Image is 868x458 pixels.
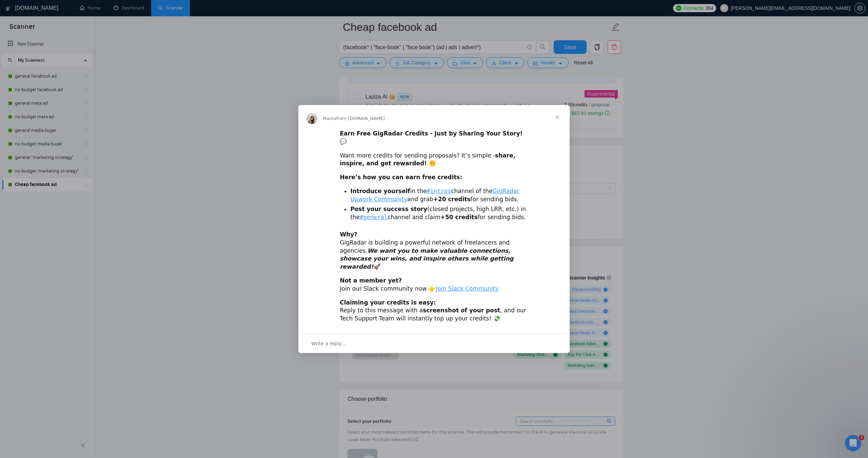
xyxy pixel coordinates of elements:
[440,214,478,221] b: +50 credits
[340,277,402,284] b: Not a member yet?
[350,205,528,222] li: (closed projects, high LRR, etc.) in the channel and claim for sending bids.
[340,130,522,137] b: Earn Free GigRadar Credits - Just by Sharing Your Story!
[423,307,500,314] b: screenshot of your post
[311,339,347,348] span: Write a reply…
[340,231,357,238] b: Why?
[340,231,528,271] div: GigRadar is building a powerful network of freelancers and agencies. 🚀
[340,277,528,293] div: Join our Slack community now 👉
[340,174,462,181] b: Here’s how you can earn free credits:
[340,152,528,168] div: Want more credits for sending proposals? It’s simple -
[340,299,436,306] b: Claiming your credits is easy:
[350,206,427,212] b: Post your success story
[545,105,570,129] span: Close
[340,247,513,270] i: We want you to make valuable connections, showcase your wins, and inspire others while getting re...
[436,285,498,292] a: Join Slack Community
[433,196,471,203] b: +20 credits
[350,187,528,204] li: in the channel of the and grab for sending bids.
[340,299,528,323] div: Reply to this message with a , and our Tech Support Team will instantly top up your credits! 💸
[360,214,388,221] a: #general
[427,188,451,194] a: #intros
[307,113,317,124] img: Profile image for Mariia
[350,188,519,203] a: GigRadar Upwork Community
[298,334,570,353] div: Open conversation and reply
[340,130,528,146] div: 💬
[350,188,410,194] b: Introduce yourself
[336,116,385,121] span: from [DOMAIN_NAME]
[323,116,336,121] span: Mariia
